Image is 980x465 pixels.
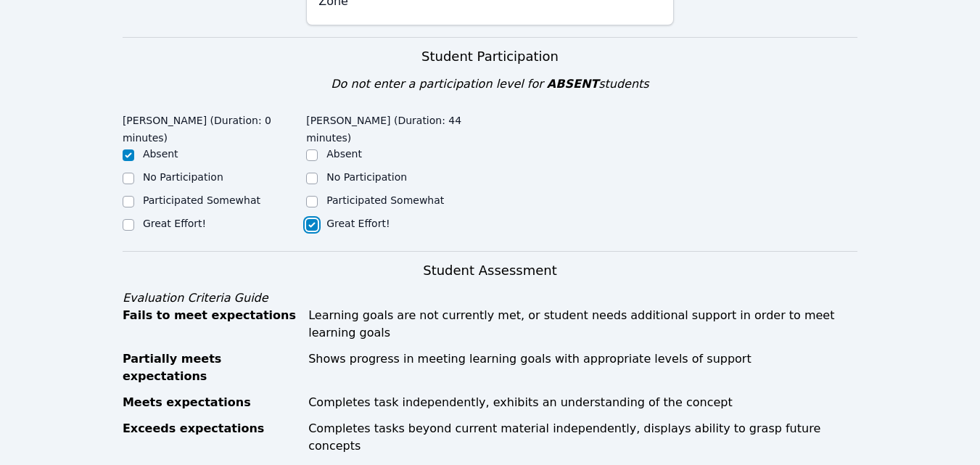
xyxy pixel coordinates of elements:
div: Do not enter a participation level for students [123,75,857,93]
div: Completes tasks beyond current material independently, displays ability to grasp future concepts [308,420,857,455]
label: Absent [143,148,178,160]
label: Absent [326,148,362,160]
legend: [PERSON_NAME] (Duration: 44 minutes) [306,107,490,147]
div: Exceeds expectations [123,420,300,455]
div: Learning goals are not currently met, or student needs additional support in order to meet learni... [308,307,857,342]
label: Great Effort! [326,218,390,229]
span: ABSENT [547,77,598,91]
h3: Student Assessment [123,260,857,281]
div: Fails to meet expectations [123,307,300,342]
div: Partially meets expectations [123,350,300,385]
div: Completes task independently, exhibits an understanding of the concept [308,394,857,411]
div: Evaluation Criteria Guide [123,289,857,307]
label: No Participation [326,171,407,183]
label: Participated Somewhat [143,194,260,206]
label: No Participation [143,171,223,183]
div: Shows progress in meeting learning goals with appropriate levels of support [308,350,857,385]
h3: Student Participation [123,46,857,67]
label: Great Effort! [143,218,206,229]
div: Meets expectations [123,394,300,411]
label: Participated Somewhat [326,194,444,206]
legend: [PERSON_NAME] (Duration: 0 minutes) [123,107,306,147]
